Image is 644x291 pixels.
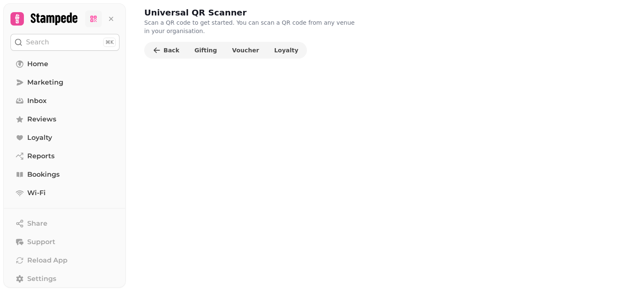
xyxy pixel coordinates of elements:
[144,7,305,18] h2: Universal QR Scanner
[195,47,217,53] span: Gifting
[10,166,119,183] a: Bookings
[10,234,119,250] button: Support
[10,74,119,91] a: Marketing
[27,219,47,229] span: Share
[27,133,52,143] span: Loyalty
[10,129,119,146] a: Loyalty
[164,47,179,53] span: Back
[27,59,48,69] span: Home
[144,18,359,35] p: Scan a QR code to get started. You can scan a QR code from any venue in your organisation.
[226,44,266,57] button: Voucher
[10,111,119,128] a: Reviews
[146,44,186,57] button: Back
[27,188,46,198] span: Wi-Fi
[232,47,259,53] span: Voucher
[188,44,224,57] button: Gifting
[10,215,119,232] button: Share
[10,148,119,165] a: Reports
[10,252,119,269] button: Reload App
[103,38,116,47] div: ⌘K
[10,270,119,287] a: Settings
[27,255,68,265] span: Reload App
[27,237,55,247] span: Support
[10,185,119,201] a: Wi-Fi
[274,47,299,53] span: Loyalty
[27,274,56,284] span: Settings
[26,37,49,47] p: Search
[27,77,63,88] span: Marketing
[10,56,119,72] a: Home
[10,93,119,109] a: Inbox
[27,170,60,180] span: Bookings
[10,34,119,51] button: Search⌘K
[27,114,56,124] span: Reviews
[27,96,47,106] span: Inbox
[267,44,305,57] button: Loyalty
[27,151,55,161] span: Reports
